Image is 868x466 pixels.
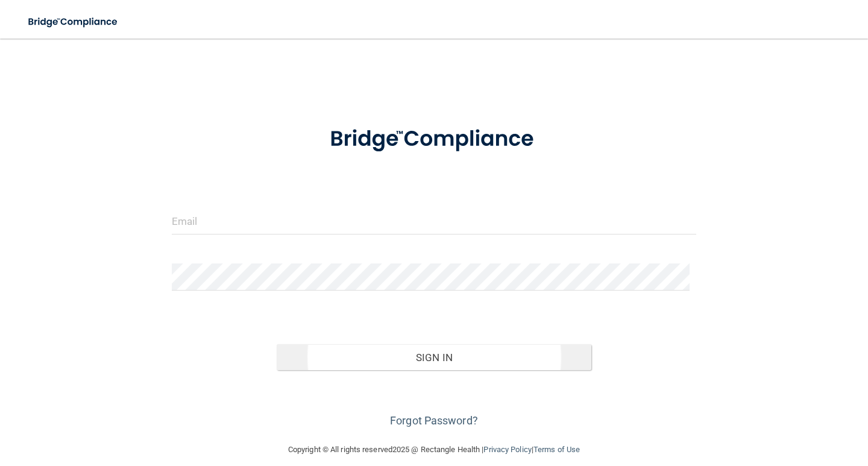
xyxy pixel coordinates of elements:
img: bridge_compliance_login_screen.278c3ca4.svg [18,10,129,34]
img: bridge_compliance_login_screen.278c3ca4.svg [307,111,561,168]
button: Sign In [277,344,591,371]
a: Terms of Use [533,445,580,454]
input: Email [172,207,696,235]
a: Forgot Password? [390,414,478,427]
a: Privacy Policy [483,445,531,454]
